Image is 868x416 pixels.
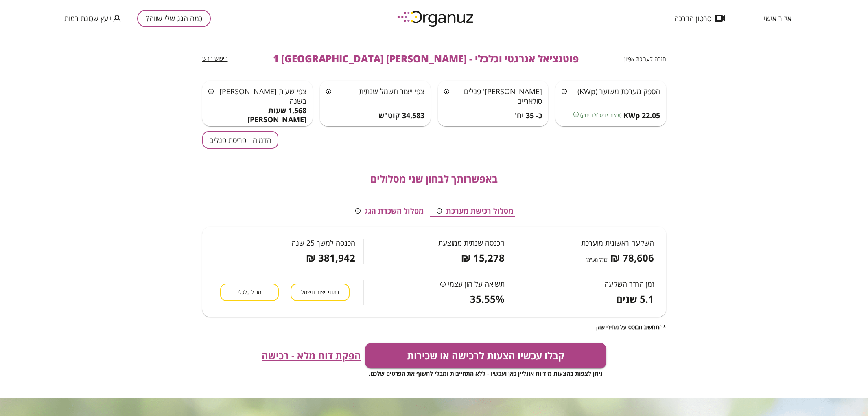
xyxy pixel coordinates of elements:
[349,205,430,217] button: מסלול השכרת הגג
[219,86,306,106] span: צפי שעות [PERSON_NAME] בשנה
[64,14,112,22] span: יועץ שכונת רמות
[674,14,711,22] span: סרטון הדרכה
[610,252,654,264] span: 78,606 ₪
[359,86,424,96] span: צפי ייצור חשמל שנתית
[202,55,228,63] button: חיפוש חדש
[365,343,606,368] button: קבלו עכשיו הצעות לרכישה או שכירות
[624,55,666,63] span: חזרה לעריכת אפיון
[616,293,654,305] span: 5.1 שנים
[764,14,791,22] span: איזור אישי
[752,14,804,22] button: איזור אישי
[273,53,579,64] span: פוטנציאל אנרגטי וכלכלי - [PERSON_NAME] 1 [GEOGRAPHIC_DATA]
[238,288,261,296] span: מודל כלכלי
[596,324,666,330] span: *התחשיב מבוסס על מחירי שוק
[369,370,603,377] span: ניתן לצפות בהצעות מידיות אונליין כאן ועכשיו - ללא התחייבות ומבלי לחשוף את הפרטים שלכם.
[306,252,355,264] span: 381,942 ₪
[378,111,424,120] span: 34,583 קוט"ש
[220,284,279,301] button: מודל כלכלי
[291,284,349,301] button: נתוני ייצור חשמל
[461,252,505,264] span: 15,278 ₪
[301,288,339,296] span: נתוני ייצור חשמל
[262,350,361,361] button: הפקת דוח מלא - רכישה
[624,55,666,63] button: חזרה לעריכת אפיון
[662,14,737,22] button: סרטון הדרכה
[464,86,542,106] span: [PERSON_NAME]' פנלים סולאריים
[430,205,520,217] button: מסלול רכישת מערכת
[438,239,505,247] span: הכנסה שנתית ממוצעת
[291,239,355,247] span: הכנסה למשך 25 שנה
[623,111,660,120] span: 22.05 KWp
[604,280,654,288] span: זמן החזר השקעה
[577,86,660,96] span: הספק מערכת משוער (KWp)
[202,131,278,149] button: הדמיה - פריסת פנלים
[370,173,498,185] span: באפשרותך לבחון שני מסלולים
[515,111,542,120] span: כ- 35 יח'
[581,239,654,247] span: השקעה ראשונית מוערכת
[470,293,505,305] span: 35.55%
[448,280,505,288] span: תשואה על הון עצמי
[208,106,307,124] span: 1,568 שעות [PERSON_NAME]
[580,111,622,119] span: (זכאות למסלול הירוק)
[137,10,211,27] button: כמה הגג שלי שווה?
[391,7,481,30] img: logo
[64,13,121,24] button: יועץ שכונת רמות
[586,256,609,264] span: (כולל מע"מ)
